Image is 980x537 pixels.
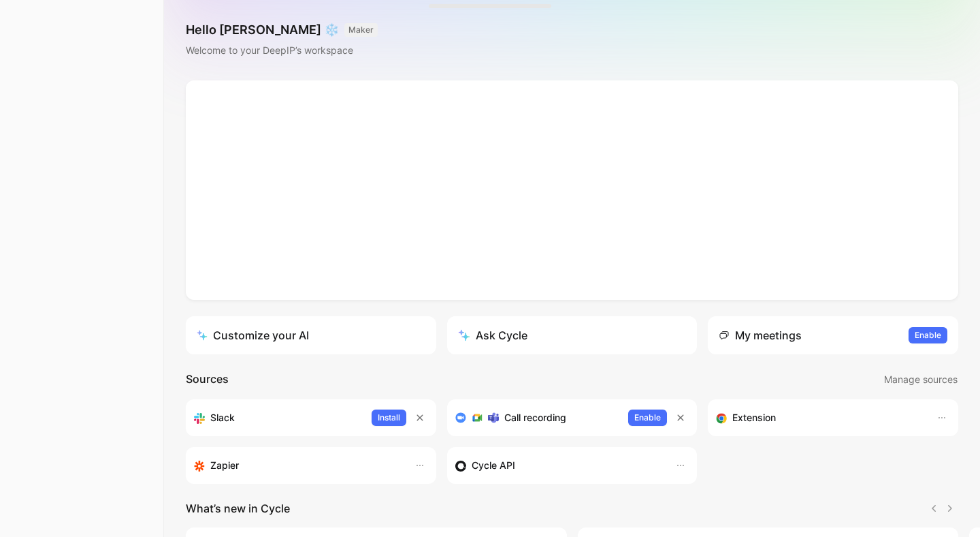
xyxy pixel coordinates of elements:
h3: Call recording [504,410,566,426]
h2: What’s new in Cycle [186,500,290,517]
button: Install [372,410,406,426]
h1: Hello [PERSON_NAME] ❄️ [186,22,378,38]
button: MAKER [344,23,378,37]
h3: Slack [210,410,235,426]
div: Sync customers & send feedback from custom sources. Get inspired by our favorite use case [455,457,662,474]
div: Capture feedback from thousands of sources with Zapier (survey results, recordings, sheets, etc). [194,457,401,474]
h3: Extension [732,410,776,426]
h3: Cycle API [472,457,515,474]
h3: Zapier [210,457,239,474]
button: Enable [628,410,667,426]
div: Capture feedback from anywhere on the web [716,410,923,426]
span: Manage sources [884,371,958,388]
span: Install [378,411,400,425]
button: Enable [909,327,947,343]
span: Enable [634,411,661,425]
div: Ask Cycle [458,327,527,343]
h2: Sources [186,371,229,388]
span: Enable [915,328,941,342]
div: Customize your AI [197,327,309,343]
div: Sync your customers, send feedback and get updates in Slack [194,410,361,426]
button: Ask Cycle [447,316,698,354]
div: Record & transcribe meetings from Zoom, Meet & Teams. [455,410,618,426]
button: Manage sources [883,371,958,388]
div: Welcome to your DeepIP’s workspace [186,42,378,59]
a: Customize your AI [186,316,436,354]
div: My meetings [719,327,802,343]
